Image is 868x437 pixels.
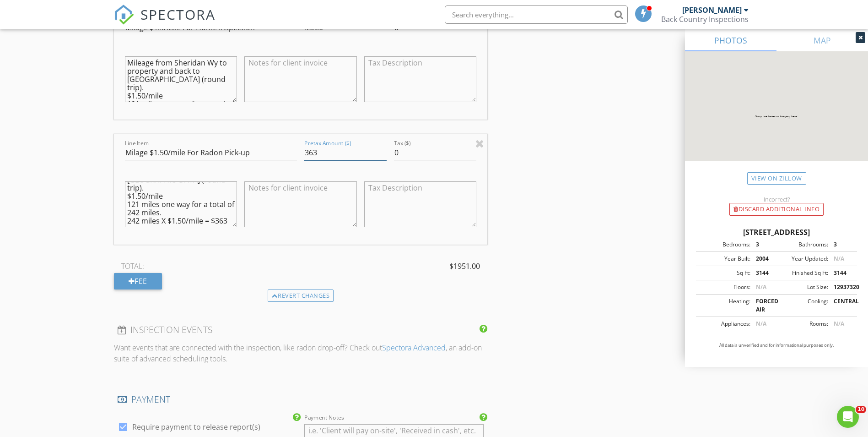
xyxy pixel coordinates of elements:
[828,297,854,314] div: CENTRAL
[837,406,859,428] iframe: Intercom live chat
[382,343,446,353] a: Spectora Advanced
[776,29,868,51] a: MAP
[699,320,750,328] div: Appliances:
[699,283,750,291] div: Floors:
[776,297,828,314] div: Cooling:
[685,51,868,183] img: streetview
[132,422,260,432] label: Require payment to release report(s)
[699,269,750,277] div: Sq Ft:
[776,283,828,291] div: Lot Size:
[756,320,766,328] span: N/A
[856,406,866,413] span: 10
[121,261,144,272] span: TOTAL:
[747,172,806,185] a: View on Zillow
[750,240,776,249] div: 3
[828,240,854,249] div: 3
[699,255,750,263] div: Year Built:
[756,283,766,291] span: N/A
[685,196,868,203] div: Incorrect?
[750,297,776,314] div: FORCED AIR
[776,269,828,277] div: Finished Sq Ft:
[449,261,480,272] span: $1951.00
[776,320,828,328] div: Rooms:
[834,255,844,262] span: N/A
[268,290,334,302] div: Revert changes
[828,269,854,277] div: 3144
[776,240,828,249] div: Bathrooms:
[140,5,216,24] span: SPECTORA
[699,240,750,249] div: Bedrooms:
[118,324,484,336] h4: INSPECTION EVENTS
[696,342,857,349] p: All data is unverified and for informational purposes only.
[776,255,828,263] div: Year Updated:
[682,5,742,15] div: [PERSON_NAME]
[834,320,844,328] span: N/A
[750,255,776,263] div: 2004
[118,393,484,405] h4: PAYMENT
[750,269,776,277] div: 3144
[828,283,854,291] div: 12937320
[114,342,488,364] p: Want events that are connected with the inspection, like radon drop-off? Check out , an add-on su...
[729,203,824,216] div: Discard Additional info
[696,227,857,238] div: [STREET_ADDRESS]
[445,5,628,24] input: Search everything...
[114,273,162,290] div: Fee
[661,15,749,24] div: Back Country Inspections
[114,12,216,32] a: SPECTORA
[685,29,776,51] a: PHOTOS
[699,297,750,314] div: Heating:
[114,5,134,25] img: The Best Home Inspection Software - Spectora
